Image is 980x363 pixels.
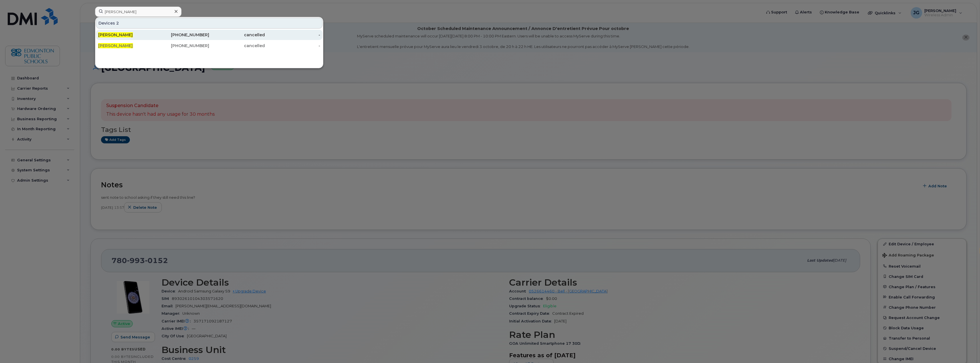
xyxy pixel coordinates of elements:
[98,43,133,48] span: [PERSON_NAME]
[209,32,265,38] div: cancelled
[209,43,265,49] div: cancelled
[265,43,320,49] div: -
[116,20,119,26] span: 2
[265,32,320,38] div: -
[96,41,322,51] a: [PERSON_NAME][PHONE_NUMBER]cancelled-
[96,18,322,29] div: Devices
[154,43,209,49] div: [PHONE_NUMBER]
[154,32,209,38] div: [PHONE_NUMBER]
[98,32,133,37] span: [PERSON_NAME]
[96,30,322,40] a: [PERSON_NAME][PHONE_NUMBER]cancelled-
